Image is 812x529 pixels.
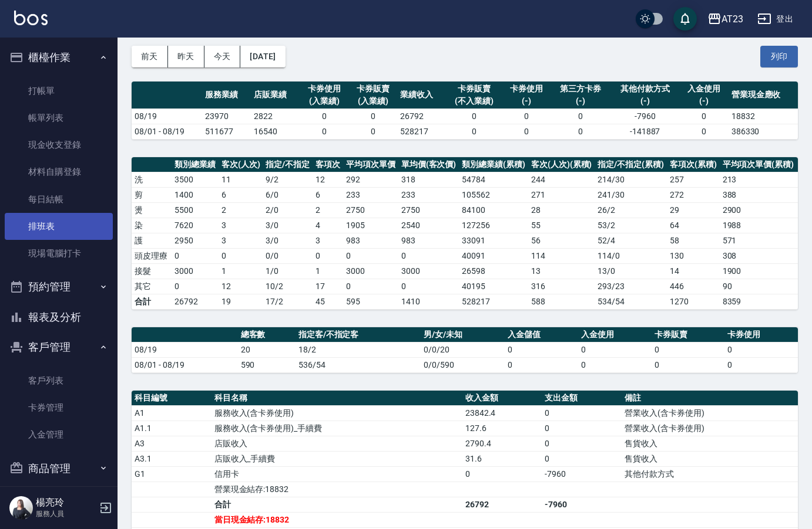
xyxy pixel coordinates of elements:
td: 0 [551,108,610,124]
td: 2540 [398,218,459,233]
td: 0 [348,108,397,124]
th: 科目編號 [132,391,212,406]
td: 2790.4 [462,436,542,451]
td: 0 [398,279,459,294]
td: 114 / 0 [595,248,667,263]
td: 護 [132,233,172,248]
td: 0 / 0 [263,248,313,263]
td: 0/0/20 [421,342,505,357]
th: 客次(人次)(累積) [528,157,595,172]
td: -7960 [542,466,622,481]
td: 26792 [462,497,542,512]
td: 588 [528,294,595,309]
td: 08/01 - 08/19 [132,357,238,372]
td: 2822 [251,108,300,124]
td: 18/2 [296,342,421,357]
td: 0 [652,357,725,372]
td: 店販收入 [212,436,462,451]
td: 983 [398,233,459,248]
th: 收入金額 [462,391,542,406]
th: 營業現金應收 [729,82,798,109]
a: 客戶列表 [5,367,113,394]
th: 卡券販賣 [652,327,725,343]
td: 0 [172,279,219,294]
td: 272 [667,187,720,202]
td: 合計 [212,497,462,512]
div: (-) [505,95,548,107]
td: 318 [398,172,459,187]
td: 0 [446,108,502,124]
td: 0/0/590 [421,357,505,372]
td: 營業收入(含卡券使用) [622,405,798,421]
th: 客項次(累積) [667,157,720,172]
td: 0 [578,357,652,372]
td: 0 [502,124,551,139]
th: 平均項次單價 [343,157,398,172]
td: 590 [238,357,296,372]
td: 3000 [398,263,459,279]
td: 染 [132,218,172,233]
td: 其它 [132,279,172,294]
th: 男/女/未知 [421,327,505,343]
div: 其他付款方式 [613,83,677,95]
td: 店販收入_手續費 [212,451,462,466]
td: 16540 [251,124,300,139]
button: save [673,7,697,30]
td: 56 [528,233,595,248]
td: 214 / 30 [595,172,667,187]
td: 0 [172,248,219,263]
td: G1 [132,466,212,481]
th: 客次(人次) [219,157,263,172]
td: 388 [720,187,797,202]
td: 2750 [398,202,459,218]
td: 55 [528,218,595,233]
td: A3 [132,436,212,451]
td: 1905 [343,218,398,233]
td: 233 [343,187,398,202]
a: 材料自購登錄 [5,158,113,185]
td: 595 [343,294,398,309]
td: 1 [313,263,343,279]
div: (入業績) [351,95,394,107]
td: 1988 [720,218,797,233]
button: 昨天 [168,46,204,67]
button: 櫃檯作業 [5,42,113,73]
td: 合計 [132,294,172,309]
td: 17 [313,279,343,294]
div: 卡券販賣 [449,83,499,95]
td: 0 [462,466,542,481]
td: 293 / 23 [595,279,667,294]
td: 2 [219,202,263,218]
td: 0 [578,342,652,357]
td: 0 [551,124,610,139]
a: 打帳單 [5,77,113,104]
td: 26792 [397,108,446,124]
div: 卡券使用 [303,83,345,95]
td: 20 [238,342,296,357]
td: 0 [542,436,622,451]
td: 售貨收入 [622,436,798,451]
div: 第三方卡券 [554,83,608,95]
td: 營業收入(含卡券使用) [622,421,798,436]
td: 3 / 0 [263,233,313,248]
td: 528217 [397,124,446,139]
td: 105562 [459,187,528,202]
td: 0 [313,248,343,263]
td: 446 [667,279,720,294]
td: 26 / 2 [595,202,667,218]
img: Person [9,496,33,520]
td: 1 [219,263,263,279]
td: 13 / 0 [595,263,667,279]
td: 剪 [132,187,172,202]
td: 23970 [202,108,251,124]
td: 1 / 0 [263,263,313,279]
a: 卡券管理 [5,394,113,421]
td: 127.6 [462,421,542,436]
th: 客項次 [313,157,343,172]
td: 18832 [729,108,798,124]
td: 13 [528,263,595,279]
td: 26598 [459,263,528,279]
td: 08/19 [132,342,238,357]
div: 卡券販賣 [351,83,394,95]
td: 3000 [343,263,398,279]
